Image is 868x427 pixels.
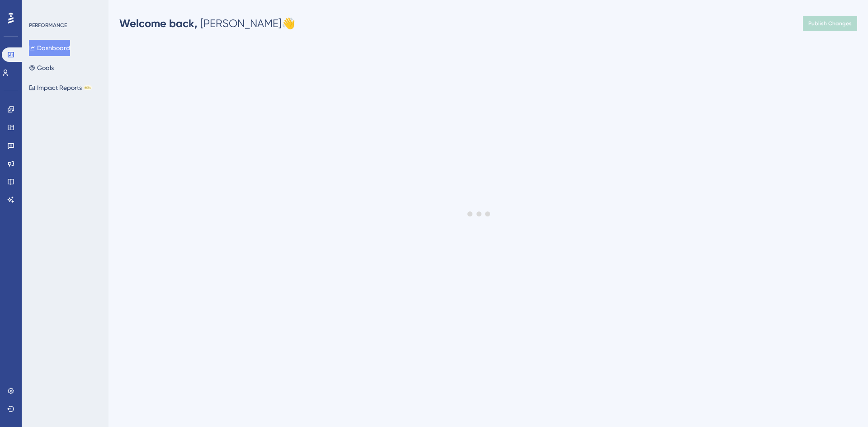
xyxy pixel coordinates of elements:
button: Dashboard [29,40,70,56]
div: PERFORMANCE [29,22,67,29]
button: Publish Changes [803,16,857,31]
div: [PERSON_NAME] 👋 [119,16,295,31]
div: BETA [84,85,92,90]
span: Publish Changes [808,20,852,27]
span: Welcome back, [119,17,198,30]
button: Impact ReportsBETA [29,80,92,96]
button: Goals [29,60,54,76]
